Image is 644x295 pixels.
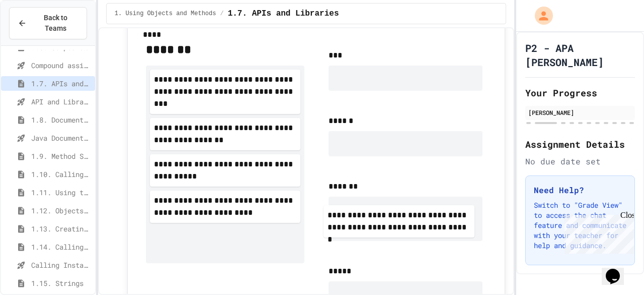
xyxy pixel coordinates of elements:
[525,86,635,100] h2: Your Progress
[4,4,69,64] div: Chat with us now!Close
[31,223,91,234] span: 1.13. Creating and Initializing Objects: Constructors
[525,41,635,69] h1: P2 - APA [PERSON_NAME]
[528,108,632,117] div: [PERSON_NAME]
[228,8,339,20] span: 1.7. APIs and Libraries
[31,60,91,71] span: Compound assignment operators - Quiz
[31,169,91,180] span: 1.10. Calling Class Methods
[31,151,91,161] span: 1.9. Method Signatures
[534,184,626,196] h3: Need Help?
[560,211,634,254] iframe: chat widget
[31,78,91,89] span: 1.7. APIs and Libraries
[524,4,555,27] div: My Account
[115,10,216,18] span: 1. Using Objects and Methods
[534,200,626,251] p: Switch to "Grade View" to access the chat feature and communicate with your teacher for help and ...
[525,137,635,151] h2: Assignment Details
[31,205,91,216] span: 1.12. Objects - Instances of Classes
[33,13,78,34] span: Back to Teams
[9,7,87,39] button: Back to Teams
[31,114,91,125] span: 1.8. Documentation with Comments and Preconditions
[31,96,91,107] span: API and Libraries - Topic 1.7
[602,255,634,285] iframe: chat widget
[525,155,635,167] div: No due date set
[31,260,91,270] span: Calling Instance Methods - Topic 1.14
[31,242,91,252] span: 1.14. Calling Instance Methods
[31,133,91,143] span: Java Documentation with Comments - Topic 1.8
[31,278,91,288] span: 1.15. Strings
[220,10,223,18] span: /
[31,187,91,198] span: 1.11. Using the Math Class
